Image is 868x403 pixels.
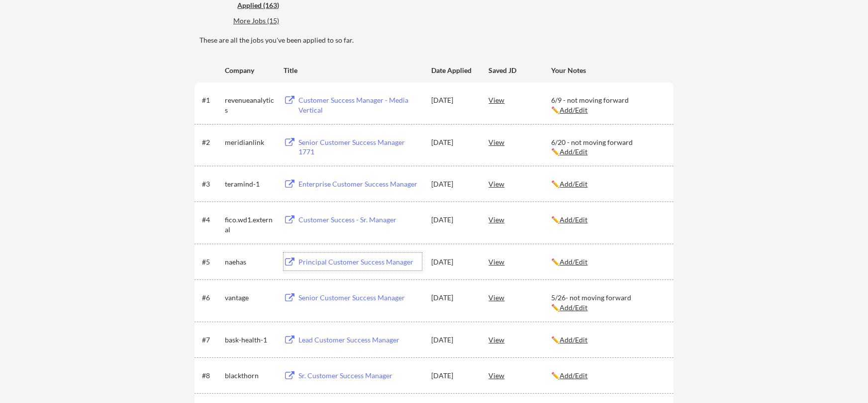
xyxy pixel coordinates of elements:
div: [DATE] [431,335,475,345]
div: 6/20 - not moving forward ✏️ [551,137,665,157]
div: [DATE] [431,257,475,267]
div: These are all the jobs you've been applied to so far. [237,0,302,11]
div: [DATE] [431,137,475,147]
div: [DATE] [431,371,475,381]
div: Saved JD [488,61,551,79]
u: Add/Edit [560,147,587,156]
u: Add/Edit [560,371,587,380]
div: View [488,331,551,348]
div: #7 [202,335,221,345]
div: #5 [202,257,221,267]
div: These are job applications we think you'd be a good fit for, but couldn't apply you to automatica... [233,16,306,26]
div: #4 [202,215,221,225]
div: #1 [202,95,221,105]
div: Your Notes [551,66,665,75]
div: meridianlink [225,137,275,147]
div: View [488,366,551,384]
div: Senior Customer Success Manager 1771 [298,137,422,157]
div: View [488,133,551,151]
div: Senior Customer Success Manager [298,293,422,303]
div: #2 [202,137,221,147]
div: ✏️ [551,179,665,189]
div: Company [225,66,275,75]
div: More Jobs (15) [233,16,306,26]
div: revenueanalytics [225,95,275,115]
div: Lead Customer Success Manager [298,335,422,345]
div: fico.wd1.external [225,215,275,234]
div: View [488,210,551,228]
div: View [488,288,551,306]
div: View [488,91,551,109]
div: Title [284,66,422,75]
u: Add/Edit [560,336,587,344]
u: Add/Edit [560,215,587,224]
div: Sr. Customer Success Manager [298,371,422,381]
div: [DATE] [431,215,475,225]
div: View [488,175,551,193]
div: #8 [202,371,221,381]
div: Applied (163) [237,0,302,10]
div: Enterprise Customer Success Manager [298,179,422,189]
u: Add/Edit [560,180,587,188]
div: bask-health-1 [225,335,275,345]
div: [DATE] [431,293,475,303]
div: ✏️ [551,257,665,267]
div: #6 [202,293,221,303]
div: teramind-1 [225,179,275,189]
div: blackthorn [225,371,275,381]
div: View [488,253,551,270]
div: [DATE] [431,179,475,189]
u: Add/Edit [560,106,587,114]
div: ✏️ [551,215,665,225]
div: 6/9 - not moving forward ✏️ [551,95,665,115]
div: Principal Customer Success Manager [298,257,422,267]
div: ✏️ [551,335,665,345]
u: Add/Edit [560,303,587,312]
div: [DATE] [431,95,475,105]
div: Date Applied [431,66,475,75]
div: vantage [225,293,275,303]
div: naehas [225,257,275,267]
div: 5/26- not moving forward ✏️ [551,293,665,312]
div: These are all the jobs you've been applied to so far. [199,35,674,45]
div: #3 [202,179,221,189]
div: ✏️ [551,371,665,381]
div: Customer Success - Sr. Manager [298,215,422,225]
div: Customer Success Manager - Media Vertical [298,95,422,115]
u: Add/Edit [560,258,587,266]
